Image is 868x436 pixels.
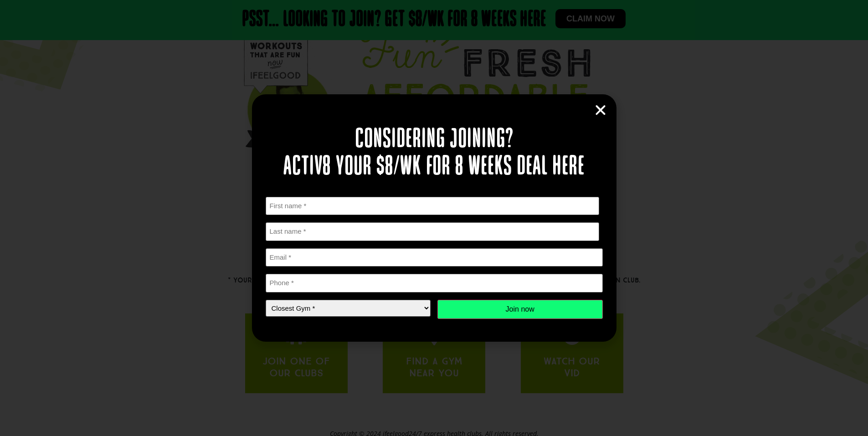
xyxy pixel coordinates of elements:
[266,126,603,181] h2: Considering joining? Activ8 your $8/wk for 8 weeks deal here
[266,248,603,267] input: Email *
[266,274,603,292] input: Phone *
[437,300,603,319] input: Join now
[594,103,607,117] a: Close
[266,197,600,215] input: First name *
[266,222,600,241] input: Last name *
